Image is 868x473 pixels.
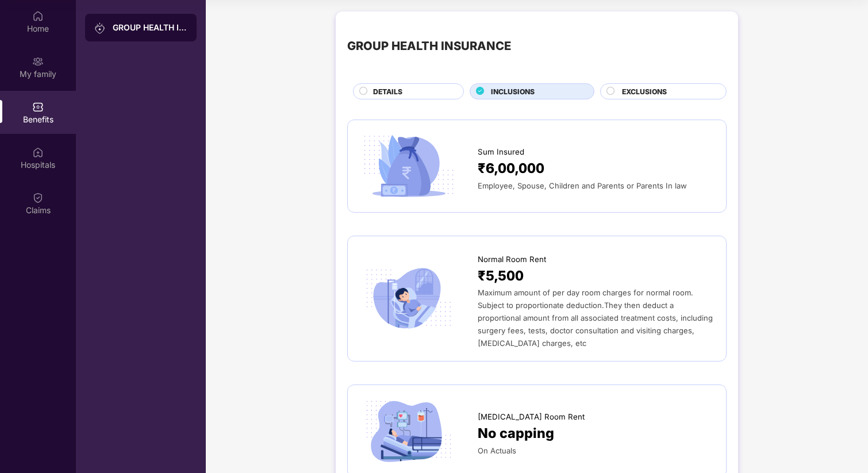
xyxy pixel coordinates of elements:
span: Maximum amount of per day room charges for normal room. Subject to proportionate deduction.They t... [478,288,713,348]
span: DETAILS [373,86,402,97]
img: svg+xml;base64,PHN2ZyBpZD0iQ2xhaW0iIHhtbG5zPSJodHRwOi8vd3d3LnczLm9yZy8yMDAwL3N2ZyIgd2lkdGg9IjIwIi... [32,192,44,203]
img: icon [359,132,458,201]
img: svg+xml;base64,PHN2ZyBpZD0iQmVuZWZpdHMiIHhtbG5zPSJodHRwOi8vd3d3LnczLm9yZy8yMDAwL3N2ZyIgd2lkdGg9Ij... [32,101,44,113]
span: Employee, Spouse, Children and Parents or Parents In law [478,181,687,190]
img: icon [359,264,458,333]
div: GROUP HEALTH INSURANCE [347,37,511,55]
span: [MEDICAL_DATA] Room Rent [478,411,585,423]
span: ₹6,00,000 [478,158,544,179]
span: Normal Room Rent [478,253,546,266]
img: icon [359,397,458,466]
img: svg+xml;base64,PHN2ZyBpZD0iSG9tZSIgeG1sbnM9Imh0dHA6Ly93d3cudzMub3JnLzIwMDAvc3ZnIiB3aWR0aD0iMjAiIG... [32,10,44,22]
img: svg+xml;base64,PHN2ZyB3aWR0aD0iMjAiIGhlaWdodD0iMjAiIHZpZXdCb3g9IjAgMCAyMCAyMCIgZmlsbD0ibm9uZSIgeG... [94,22,106,34]
span: ₹5,500 [478,266,524,287]
span: INCLUSIONS [491,86,535,97]
span: No capping [478,423,554,444]
img: svg+xml;base64,PHN2ZyB3aWR0aD0iMjAiIGhlaWdodD0iMjAiIHZpZXdCb3g9IjAgMCAyMCAyMCIgZmlsbD0ibm9uZSIgeG... [32,56,44,67]
span: Sum Insured [478,146,524,158]
div: GROUP HEALTH INSURANCE [113,22,187,33]
span: On Actuals [478,446,516,455]
span: EXCLUSIONS [622,86,667,97]
img: svg+xml;base64,PHN2ZyBpZD0iSG9zcGl0YWxzIiB4bWxucz0iaHR0cDovL3d3dy53My5vcmcvMjAwMC9zdmciIHdpZHRoPS... [32,147,44,158]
